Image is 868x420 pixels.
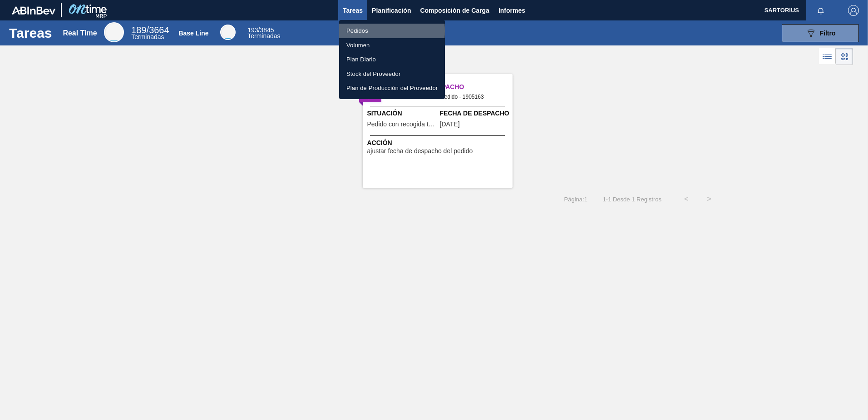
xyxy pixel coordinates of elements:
a: Stock del Proveedor [339,67,445,81]
a: Volumen [339,38,445,53]
a: Plan Diario [339,52,445,67]
a: Pedidos [339,24,445,38]
a: Plan de Producción del Proveedor [339,81,445,95]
